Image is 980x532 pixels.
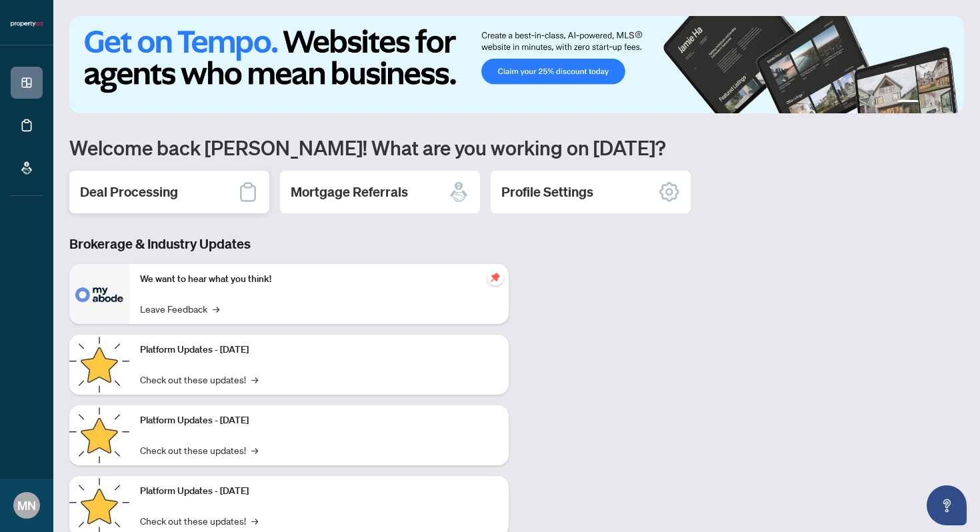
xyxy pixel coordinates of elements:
a: Check out these updates!→ [140,443,258,457]
a: Leave Feedback→ [140,301,219,316]
h2: Profile Settings [501,183,593,201]
button: 2 [924,100,929,105]
button: Open asap [927,485,967,525]
p: Platform Updates - [DATE] [140,413,498,428]
p: Platform Updates - [DATE] [140,484,498,499]
h2: Mortgage Referrals [291,183,408,201]
h2: Deal Processing [80,183,178,201]
a: Check out these updates!→ [140,513,258,528]
span: → [213,301,219,316]
button: 3 [935,100,940,105]
span: → [251,372,258,387]
span: MN [17,496,36,515]
span: → [251,443,258,457]
p: Platform Updates - [DATE] [140,343,498,357]
span: → [251,513,258,528]
img: Platform Updates - July 8, 2025 [69,405,129,465]
a: Check out these updates!→ [140,372,258,387]
button: 4 [945,100,951,105]
button: 1 [897,100,919,105]
h1: Welcome back [PERSON_NAME]! What are you working on [DATE]? [69,135,964,160]
span: pushpin [487,269,503,285]
p: We want to hear what you think! [140,272,498,287]
img: logo [11,20,43,28]
img: Slide 0 [69,16,964,113]
img: We want to hear what you think! [69,264,129,324]
h3: Brokerage & Industry Updates [69,235,509,253]
img: Platform Updates - July 21, 2025 [69,335,129,395]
